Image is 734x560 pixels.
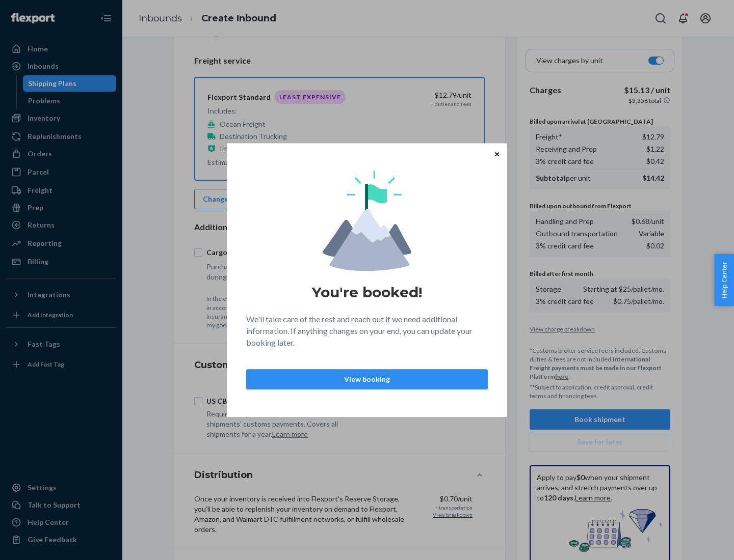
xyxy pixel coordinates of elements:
p: We'll take care of the rest and reach out if we need additional information. If anything changes ... [246,314,488,349]
button: Close [492,148,502,159]
p: View booking [255,374,479,384]
img: svg+xml,%3Csvg%20viewBox%3D%220%200%20174%20197%22%20fill%3D%22none%22%20xmlns%3D%22http%3A%2F%2F... [323,171,411,271]
button: View booking [246,369,488,389]
h1: You're booked! [312,283,422,301]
